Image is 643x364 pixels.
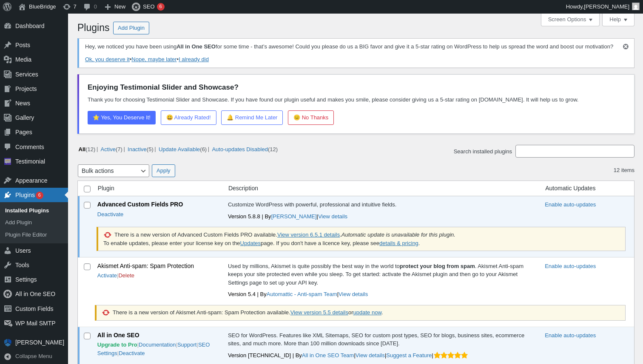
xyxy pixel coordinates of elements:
a: I already did [179,56,209,62]
label: Search installed plugins [454,147,512,156]
a: Enable auto-updates [545,201,596,208]
a: Upgrade to Pro [97,341,137,348]
a: [PERSON_NAME] [271,213,317,220]
span: 😀 Already Rated! [166,114,211,121]
a: View Akismet Anti-spam: Spam Protection version 5.5 details [290,309,348,316]
a: 😀 Already Rated! [161,110,216,125]
strong: All in One SEO [97,331,219,340]
a: Ok, you deserve it [85,56,130,62]
strong: Akismet Anti-spam: Spam Protection [97,262,219,271]
a: Suggest a Feature [386,352,432,358]
a: Rate AIOSEO [433,352,467,358]
a: All(12) [77,145,97,153]
strong: All in One SEO [176,43,216,50]
p: There is a new version of Akismet Anti-spam: Spam Protection available. or . [102,308,620,317]
a: Deactivate Advanced Custom Fields PRO [97,211,123,217]
span: 6 [38,192,41,198]
div: Version 5.4 | By | [228,290,537,299]
em: Automatic update is unavailable for this plugin. [341,231,455,238]
a: Inactive(5) [126,145,154,153]
a: Update Available(6) [157,145,208,153]
div: Version 5.8.8 | By | [228,212,537,221]
button: Help [602,14,634,26]
li: | [77,144,98,155]
h3: Enjoying Testimonial Slider and Showcase? [88,83,626,92]
span: (12) [85,146,95,152]
span: SEO [143,3,154,10]
a: Automattic - Anti-spam Team [267,291,337,297]
a: 😐 No Thanks [288,110,334,125]
span: | [97,341,210,356]
a: Add Plugin [113,22,149,34]
a: 🔔 Remind Me Later [221,110,283,125]
span: ⭐ Yes, You Deserve It! [93,114,151,121]
a: View Advanced Custom Fields PRO version 6.5.1 details [277,231,340,238]
span: | [139,341,177,348]
p: • • [84,54,618,65]
span: 🔔 Remind Me Later [227,114,277,121]
span: (5) [147,146,154,152]
p: There is a new version of Advanced Custom Fields PRO available. . To enable updates, please enter... [103,231,620,248]
a: Nope, maybe later [131,56,176,62]
a: Documentation [139,341,176,348]
a: More information about All in One SEO [356,352,385,358]
th: Plugin [94,181,224,197]
span: | [97,272,119,279]
span: | [177,341,198,348]
a: All in One SEO Team [302,352,354,358]
li: | [126,144,156,155]
a: details & pricing [379,240,418,246]
a: Enable auto-updates [545,332,596,339]
a: Updates [240,240,261,246]
a: Support [177,341,197,348]
a: More information about Advanced Custom Fields PRO [318,213,347,220]
a: Active(7) [100,145,123,153]
strong: Advanced Custom Fields PRO [97,200,219,209]
strong: protect your blog from spam [400,263,475,269]
div: 6 [157,3,165,11]
button: Dismiss this notice. [617,39,634,55]
p: Customize WordPress with powerful, professional and intuitive fields. [228,200,537,209]
a: Deactivate All in One SEO [119,350,145,356]
li: | [100,144,125,155]
a: ⭐ Yes, You Deserve It! [88,111,156,124]
p: Used by millions, Akismet is quite possibly the best way in the world to . Akismet Anti-spam keep... [228,262,537,287]
a: More information about Akismet Anti-spam: Spam Protection [339,291,368,297]
a: SEO Settings [97,341,210,356]
input: Apply [152,164,175,177]
a: Auto-updates Disabled(12) [211,145,279,153]
span: [PERSON_NAME] [584,3,629,10]
h1: Plugins [77,18,109,36]
a: Update Akismet Anti-spam: Spam Protection now [353,309,382,316]
span: 12 items [614,166,634,174]
a: Delete Akismet Anti-spam: Spam Protection [118,272,134,279]
a: Enable auto-updates [545,263,596,269]
span: (7) [116,146,122,152]
button: Screen Options [541,14,600,26]
th: Automatic Updates [541,181,634,197]
th: Description [224,181,541,197]
p: Hey, we noticed you have been using for some time - that’s awesome! Could you please do us a BIG ... [84,42,618,52]
span: (6) [200,146,207,152]
div: Version [TECHNICAL_ID] | By | | | [228,351,537,360]
p: SEO for WordPress. Features like XML Sitemaps, SEO for custom post types, SEO for blogs, business... [228,331,537,348]
li: | [157,144,209,155]
span: (12) [268,146,278,152]
span: | [97,341,139,348]
a: Activate Akismet Anti-spam: Spam Protection [97,272,117,279]
span: 😐 No Thanks [293,114,328,121]
p: Thank you for choosing Testimonial Slider and Showcase. If you have found our plugin useful and m... [88,96,626,104]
